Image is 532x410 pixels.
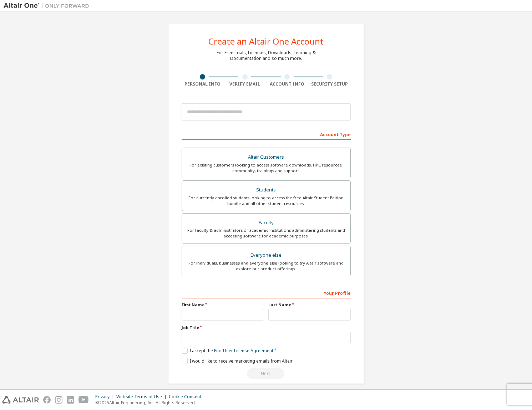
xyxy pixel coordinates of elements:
div: For existing customers looking to access software downloads, HPC resources, community, trainings ... [186,162,346,174]
label: I accept the [182,348,273,354]
div: For Free Trials, Licenses, Downloads, Learning & Documentation and so much more. [217,50,316,61]
div: Your Profile [182,287,351,298]
div: Read and acccept EULA to continue [182,368,351,379]
div: Security Setup [308,81,351,87]
div: Account Info [266,81,309,87]
div: Verify Email [224,81,266,87]
img: youtube.svg [78,396,89,404]
div: Privacy [95,394,116,400]
img: Altair One [4,2,93,9]
div: For currently enrolled students looking to access the free Altair Student Edition bundle and all ... [186,195,346,206]
div: Account Type [182,128,351,140]
label: Job Title [182,325,351,330]
img: linkedin.svg [67,396,74,404]
img: instagram.svg [55,396,62,404]
div: For individuals, businesses and everyone else looking to try Altair software and explore our prod... [186,260,346,272]
div: Everyone else [186,250,346,260]
div: Faculty [186,218,346,228]
img: altair_logo.svg [2,396,39,404]
div: Altair Customers [186,152,346,162]
p: © 2025 Altair Engineering, Inc. All Rights Reserved. [95,400,206,406]
div: Students [186,185,346,195]
label: I would like to receive marketing emails from Altair [182,358,293,364]
a: End-User License Agreement [214,348,273,354]
div: Website Terms of Use [116,394,169,400]
img: facebook.svg [43,396,51,404]
div: Cookie Consent [169,394,206,400]
div: For faculty & administrators of academic institutions administering students and accessing softwa... [186,227,346,239]
label: Last Name [268,302,351,308]
label: First Name [182,302,264,308]
div: Personal Info [182,81,224,87]
div: Create an Altair One Account [208,37,324,46]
